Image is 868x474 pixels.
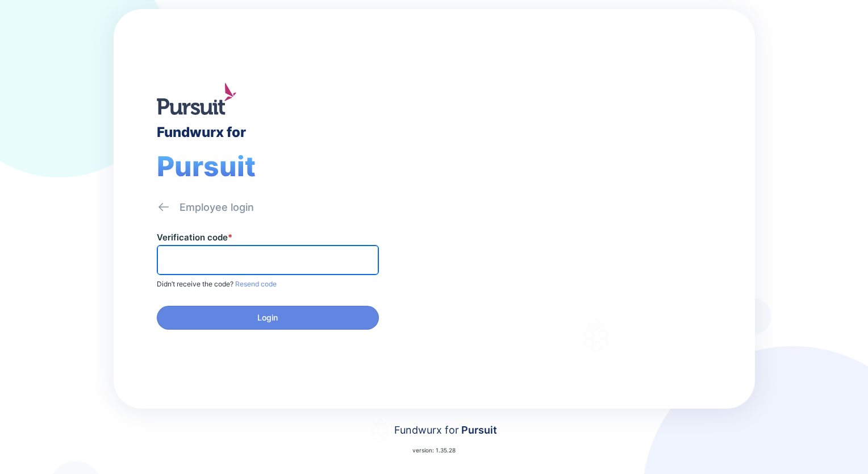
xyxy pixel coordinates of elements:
p: version: 1.35.28 [412,446,456,455]
div: Thank you for choosing Fundwurx as your partner in driving positive social impact! [499,226,694,257]
span: Login [257,312,278,323]
div: Fundwurx for [157,124,246,140]
label: Verification code [157,232,232,243]
img: logo.jpg [157,83,236,115]
span: Resend code [233,280,277,288]
div: Welcome to [499,160,588,171]
button: Login [157,306,379,330]
div: Fundwurx for [394,422,497,438]
span: Didn’t receive the code? [157,280,233,288]
div: Employee login [180,201,254,214]
span: Pursuit [157,149,256,183]
span: Pursuit [459,424,497,436]
div: Fundwurx [499,175,629,202]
